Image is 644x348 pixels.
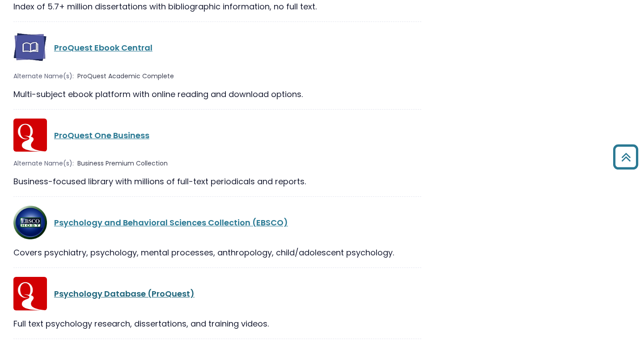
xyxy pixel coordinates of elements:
[54,42,153,53] a: ProQuest Ebook Central
[54,288,195,299] a: Psychology Database (ProQuest)
[77,159,168,168] span: Business Premium Collection
[13,246,421,259] div: Covers psychiatry, psychology, mental processes, anthropology, child/adolescent psychology.
[610,149,642,165] a: Back to Top
[54,217,288,228] a: Psychology and Behavioral Sciences Collection (EBSCO)
[54,130,149,141] a: ProQuest One Business
[13,88,421,100] div: Multi-subject ebook platform with online reading and download options.
[13,175,421,187] div: Business-focused library with millions of full-text periodicals and reports.
[13,318,421,330] div: Full text psychology research, dissertations, and training videos.
[77,72,174,81] span: ProQuest Academic Complete
[13,159,74,168] span: Alternate Name(s):
[13,0,421,13] div: Index of 5.7+ million dissertations with bibliographic information, no full text.
[13,72,74,81] span: Alternate Name(s):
